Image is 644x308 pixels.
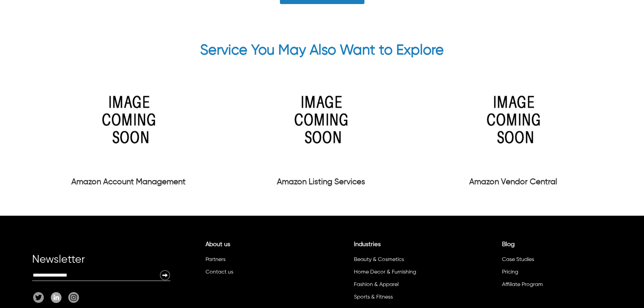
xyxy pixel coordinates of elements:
[420,177,607,187] div: Amazon Vendor Central
[420,69,607,194] a: Amazon Vendor CentralAmazon Vendor Central
[227,69,414,194] a: Amazon Listing ServicesAmazon Listing Services
[354,269,416,275] a: Home Decor & Furnishing
[47,292,65,303] a: Linkedin
[502,241,515,247] a: Blog
[501,267,608,280] li: Pricing
[65,292,79,303] a: Instagram
[35,177,222,187] div: Amazon Account Management
[160,270,170,281] img: Newsletter Submit
[32,42,612,59] h2: Service You May Also Want to Explore
[33,292,47,303] a: Twitter
[354,294,393,300] a: Sports & Fitness
[78,69,179,170] img: Amazon Account Management
[354,241,381,247] a: Industries
[353,267,460,280] li: Home Decor & Furnishing
[206,241,230,247] a: About us
[32,256,170,270] div: Newsletter
[51,292,62,303] img: Linkedin
[353,280,460,292] li: Fashion & Apparel
[354,282,399,287] a: Fashion & Apparel
[502,282,543,287] a: Affiliate Program
[270,69,372,170] img: Amazon Listing Services
[501,280,608,292] li: Affiliate Program
[501,255,608,267] li: Case Studies
[206,269,233,275] a: Contact us
[502,269,518,275] a: Pricing
[502,257,534,262] a: Case Studies
[205,255,312,267] li: Partners
[206,257,225,262] a: Partners
[353,292,460,305] li: Sports & Fitness
[33,292,44,303] img: Twitter
[353,255,460,267] li: Beauty & Cosmetics
[462,69,564,170] img: Amazon Vendor Central
[35,69,222,194] a: Amazon Account ManagementAmazon Account Management
[227,177,414,187] div: Amazon Listing Services
[68,292,79,303] img: Instagram
[354,257,404,262] a: Beauty & Cosmetics
[205,267,312,280] li: Contact us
